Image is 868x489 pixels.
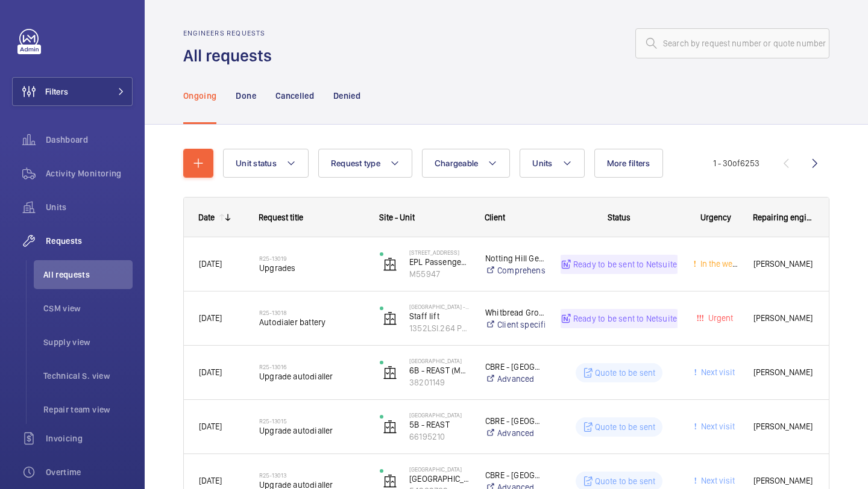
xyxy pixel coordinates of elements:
[12,77,133,106] button: Filters
[333,90,360,102] p: Denied
[236,158,277,168] span: Unit status
[46,235,133,247] span: Requests
[199,476,222,485] span: [DATE]
[753,420,814,434] span: [PERSON_NAME]
[706,313,733,323] span: Urgent
[259,255,364,262] h2: R25-13019
[520,149,584,178] button: Units
[699,367,735,377] span: Next visit
[275,90,314,102] p: Cancelled
[46,432,133,444] span: Invoicing
[199,367,222,377] span: [DATE]
[183,29,279,37] h2: Engineers requests
[409,411,470,419] p: [GEOGRAPHIC_DATA]
[573,313,677,325] p: Ready to be sent to Netsuite
[259,425,364,437] span: Upgrade autodialler
[409,357,470,364] p: [GEOGRAPHIC_DATA]
[409,466,470,473] p: [GEOGRAPHIC_DATA]
[409,376,470,388] p: 38201149
[236,90,256,102] p: Done
[485,361,545,373] p: CBRE - [GEOGRAPHIC_DATA]
[45,86,68,98] span: Filters
[383,257,397,272] img: elevator.svg
[383,420,397,434] img: elevator.svg
[46,134,133,146] span: Dashboard
[635,28,829,58] input: Search by request number or quote number
[383,474,397,488] img: elevator.svg
[409,473,470,485] p: [GEOGRAPHIC_DATA] (MRL)
[409,431,470,443] p: 66195210
[46,167,133,179] span: Activity Monitoring
[46,466,133,478] span: Overtime
[753,366,814,379] span: [PERSON_NAME]
[183,45,279,67] h1: All requests
[379,213,415,222] span: Site - Unit
[43,269,133,281] span: All requests
[700,213,731,222] span: Urgency
[259,316,364,328] span: Autodialer battery
[199,313,222,323] span: [DATE]
[608,213,631,222] span: Status
[43,403,133,416] span: Repair team view
[595,421,656,433] p: Quote to be sent
[485,264,545,276] a: Comprehensive
[532,158,552,168] span: Units
[43,336,133,348] span: Supply view
[485,427,545,439] a: Advanced
[753,474,814,488] span: [PERSON_NAME]
[409,303,470,310] p: [GEOGRAPHIC_DATA] - [GEOGRAPHIC_DATA] ([GEOGRAPHIC_DATA])
[259,213,303,222] span: Request title
[259,363,364,370] h2: R25-13016
[199,259,222,269] span: [DATE]
[183,90,216,102] p: Ongoing
[485,373,545,385] a: Advanced
[485,213,505,222] span: Client
[198,213,215,222] div: Date
[753,213,814,222] span: Repairing engineer
[595,367,656,379] p: Quote to be sent
[594,149,663,178] button: More filters
[199,422,222,431] span: [DATE]
[485,469,545,481] p: CBRE - [GEOGRAPHIC_DATA]
[409,310,470,322] p: Staff lift
[259,262,364,274] span: Upgrades
[595,475,656,487] p: Quote to be sent
[223,149,309,178] button: Unit status
[409,419,470,431] p: 5B - REAST
[422,149,511,178] button: Chargeable
[259,309,364,316] h2: R25-13018
[699,422,735,431] span: Next visit
[699,476,735,485] span: Next visit
[485,319,545,331] a: Client specific
[46,201,133,213] span: Units
[259,472,364,479] h2: R25-13013
[43,370,133,382] span: Technical S. view
[607,158,650,168] span: More filters
[43,302,133,314] span: CSM view
[409,249,470,256] p: [STREET_ADDRESS]
[259,417,364,425] h2: R25-13015
[331,158,380,168] span: Request type
[409,322,470,334] p: 1352LSI.264 PL3
[713,159,759,167] span: 1 - 30 6253
[409,256,470,268] p: EPL Passenger Lift
[753,257,814,271] span: [PERSON_NAME]
[485,415,545,427] p: CBRE - [GEOGRAPHIC_DATA]
[435,158,479,168] span: Chargeable
[318,149,412,178] button: Request type
[485,307,545,319] p: Whitbread Group PLC
[383,366,397,380] img: elevator.svg
[409,268,470,280] p: M55947
[409,364,470,376] p: 6B - REAST (MRL)
[753,311,814,325] span: [PERSON_NAME]
[259,370,364,382] span: Upgrade autodialler
[383,311,397,326] img: elevator.svg
[732,158,740,168] span: of
[485,252,545,264] p: Notting Hill Genesis
[698,259,741,269] span: In the week
[573,258,677,270] p: Ready to be sent to Netsuite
